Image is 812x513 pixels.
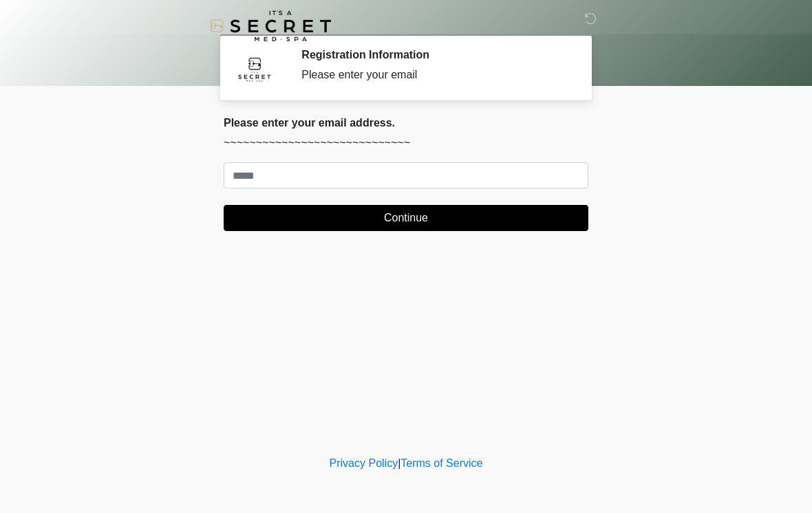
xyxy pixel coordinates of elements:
h2: Registration Information [301,48,568,61]
a: | [398,457,400,469]
img: It's A Secret Med Spa Logo [210,10,331,41]
button: Continue [224,205,588,231]
div: Please enter your email [301,67,568,83]
h2: Please enter your email address. [224,116,588,129]
a: Privacy Policy [330,457,398,469]
a: Terms of Service [400,457,482,469]
p: ~~~~~~~~~~~~~~~~~~~~~~~~~~~~~ [224,135,588,151]
img: Agent Avatar [234,48,275,89]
